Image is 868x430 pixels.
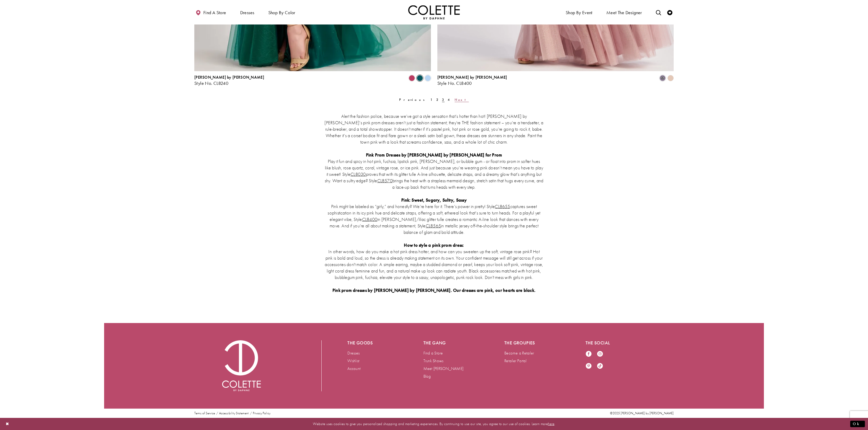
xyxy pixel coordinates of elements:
span: Find a store [203,10,226,15]
a: Dresses [347,350,360,356]
p: Website uses cookies to give you personalized shopping and marketing experiences. By continuing t... [37,420,831,427]
i: Spruce [417,75,423,81]
a: 4 [446,96,452,103]
span: Dresses [239,5,256,19]
ul: Post footer menu [192,411,272,415]
a: CL8565 [426,223,441,229]
span: Current page [440,96,446,103]
a: CL8655 [495,203,510,209]
a: Meet the designer [605,5,643,19]
i: Dusty Lilac/Multi [660,75,666,81]
h5: The groupies [504,340,565,345]
a: 1 [429,96,435,103]
a: Visit Home Page [408,5,460,19]
h5: The social [586,340,646,345]
a: Visit Colette by Daphne Homepage [222,340,261,391]
img: Colette by Daphne [408,5,460,19]
span: Shop By Event [564,5,594,19]
a: Find a Store [423,350,443,356]
a: Check Wishlist [666,5,674,19]
a: CL8570 [377,178,393,184]
span: 3 [442,97,445,102]
a: here [548,421,554,426]
a: Terms of Service [194,411,215,415]
p: Alert the fashion police, because we’ve got a style sensation that’s hotter than hot! [PERSON_NAM... [324,113,544,145]
p: Pink might be labeled as “girly,” and honestly? We’re here for it. There’s power in pretty! Style... [324,203,544,235]
i: Periwinkle [425,75,431,81]
a: Accessibility Statement [219,411,249,415]
a: Prev Page [398,96,429,103]
p: In other words, how do you make a hot pink dress hotter, and how can you sweeten up the soft, vin... [324,248,544,280]
h5: The gang [423,340,484,345]
a: Visit our Pinterest - Opens in new tab [586,363,592,370]
a: Account [347,366,361,371]
ul: Follow us [583,348,611,372]
a: Blog [423,374,431,379]
i: Champagne Multi [667,75,674,81]
span: [PERSON_NAME] by [PERSON_NAME] [437,75,507,80]
span: ©2025 [PERSON_NAME] by [PERSON_NAME] [610,411,674,415]
a: Visit our TikTok - Opens in new tab [597,363,603,370]
a: Visit our Instagram - Opens in new tab [597,351,603,358]
span: Dresses [240,10,254,15]
span: Shop by color [267,5,297,19]
a: Meet [PERSON_NAME] [423,366,464,371]
span: 4 [448,97,450,102]
div: Colette by Daphne Style No. CL8240 [194,75,264,86]
a: Privacy Policy [253,411,270,415]
h5: The goods [347,340,403,345]
span: Meet the designer [606,10,642,15]
a: CL8030 [350,171,366,177]
a: Next Page [453,96,470,103]
a: Become a Retailer [504,350,534,356]
span: Previous [399,97,427,102]
span: Shop by color [268,10,295,15]
span: Style No. CL8400 [437,80,472,86]
span: 1 [430,97,433,102]
p: Play it fun and spicy in hot pink, fuchsia, lipstick pink, [PERSON_NAME], or bubble gum - or floa... [324,158,544,190]
div: Colette by Daphne Style No. CL8400 [437,75,507,86]
a: Retailer Portal [504,358,527,363]
span: [PERSON_NAME] by [PERSON_NAME] [194,75,264,80]
span: Shop By Event [566,10,592,15]
button: Submit Dialog [850,421,865,427]
span: Next [455,97,469,102]
strong: Pink Prom Dresses by [PERSON_NAME] by [PERSON_NAME] for Prom [366,152,502,158]
a: CL8400 [362,216,377,222]
span: 2 [436,97,439,102]
a: Wishlist [347,358,359,363]
img: Colette by Daphne [222,340,261,391]
i: Berry [409,75,415,81]
a: Find a store [194,5,227,19]
button: Close Dialog [3,419,12,428]
strong: Pink prom dresses by [PERSON_NAME] by [PERSON_NAME]. Our dresses are pink, our hearts are black. [332,287,536,293]
a: Trunk Shows [423,358,444,363]
a: 2 [435,96,440,103]
a: Toggle search [655,5,662,19]
a: Visit our Facebook - Opens in new tab [586,351,592,358]
span: Style No. CL8240 [194,80,228,86]
strong: How to style a pink prom dress: [404,242,464,248]
strong: Pink: Sweet, Sugary, Sultry, Sassy [401,197,467,203]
